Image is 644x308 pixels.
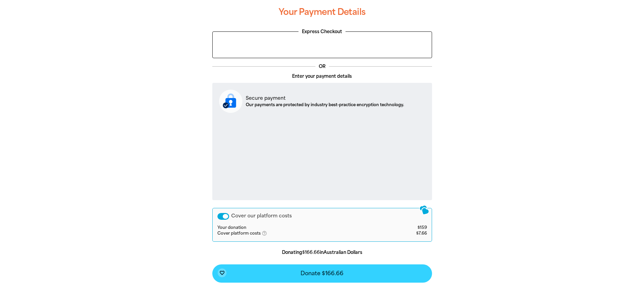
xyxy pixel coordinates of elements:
[216,35,428,54] iframe: PayPal-paypal
[219,270,225,276] i: favorite_border
[212,249,432,256] p: Donating in Australian Dollars
[246,95,404,102] p: Secure payment
[302,250,320,255] b: $166.66
[212,1,432,23] h3: Your Payment Details
[212,264,432,283] button: favorite_borderDonate $166.66
[301,271,343,276] span: Donate $166.66
[299,28,345,35] legend: Express Checkout
[390,231,427,237] td: $7.66
[390,225,427,231] td: $159
[218,118,427,194] iframe: Secure payment input frame
[212,73,432,80] p: Enter your payment details
[217,213,229,220] button: Cover our platform costs
[315,63,329,70] p: OR
[246,102,404,108] p: Our payments are protected by industry best-practice encryption technology.
[217,231,390,237] td: Cover platform costs
[217,225,390,231] td: Your donation
[262,231,272,236] i: help_outlined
